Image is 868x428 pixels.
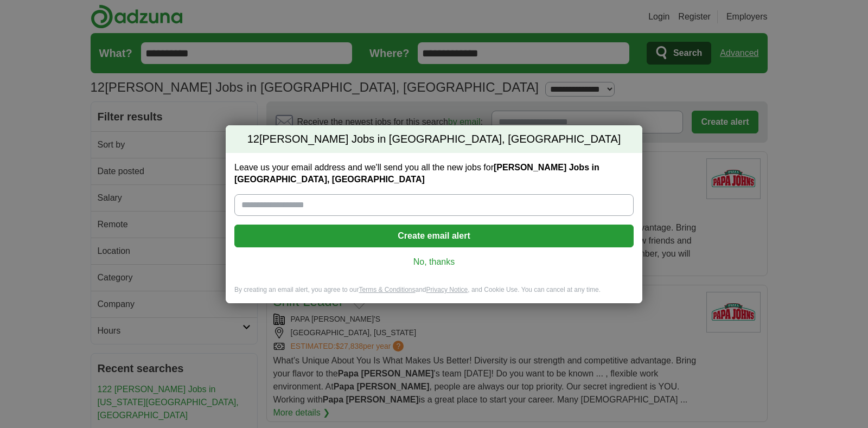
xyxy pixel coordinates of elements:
a: Privacy Notice [426,286,468,293]
a: Terms & Conditions [359,286,415,293]
h2: [PERSON_NAME] Jobs in [GEOGRAPHIC_DATA], [GEOGRAPHIC_DATA] [226,125,642,154]
label: Leave us your email address and we'll send you all the new jobs for [234,162,634,186]
a: No, thanks [243,256,625,268]
button: Create email alert [234,225,634,247]
div: By creating an email alert, you agree to our and , and Cookie Use. You can cancel at any time. [226,285,642,303]
span: 12 [247,132,259,147]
